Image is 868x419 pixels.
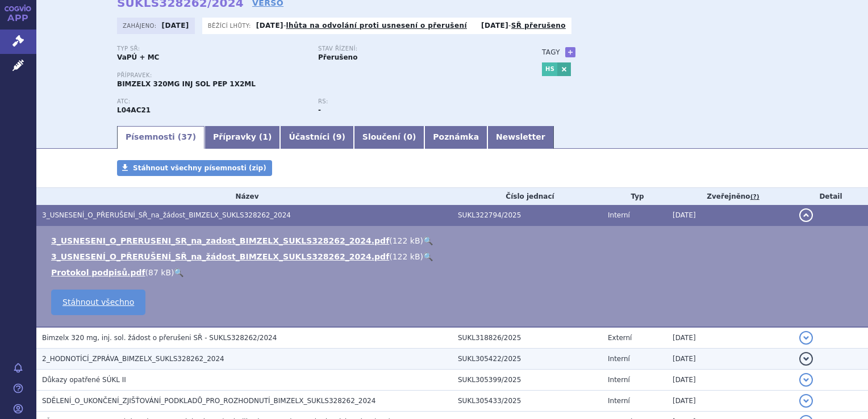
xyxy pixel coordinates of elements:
[799,208,813,222] button: detail
[117,53,159,61] strong: VaPÚ + MC
[667,188,794,205] th: Zveřejněno
[481,22,508,30] strong: [DATE]
[208,21,253,30] span: Běžící lhůty:
[51,252,389,261] a: 3_USNESENÍ_O_PŘERUŠENÍ_SŘ_na_žádost_BIMZELX_SUKLS328262_2024.pdf
[318,53,357,61] strong: Přerušeno
[117,160,272,176] a: Stáhnout všechny písemnosti (zip)
[42,334,277,342] span: Bimzelx 320 mg, inj. sol. žádost o přerušeni SŘ - SUKLS328262/2024
[452,188,602,205] th: Číslo jednací
[393,236,420,245] span: 122 kB
[424,126,487,149] a: Poznámka
[181,132,192,141] span: 37
[318,106,321,114] strong: -
[407,132,412,141] span: 0
[36,188,452,205] th: Název
[799,373,813,387] button: detail
[42,397,375,405] span: SDĚLENÍ_O_UKONČENÍ_ZJIŠŤOVÁNÍ_PODKLADŮ_PRO_ROZHODNUTÍ_BIMZELX_SUKLS328262_2024
[393,252,420,261] span: 122 kB
[42,355,224,363] span: 2_HODNOTÍCÍ_ZPRÁVA_BIMZELX_SUKLS328262_2024
[667,327,794,349] td: [DATE]
[608,397,630,405] span: Interní
[750,193,759,201] abbr: (?)
[667,349,794,370] td: [DATE]
[286,22,467,30] a: lhůta na odvolání proti usnesení o přerušení
[799,394,813,408] button: detail
[452,370,602,391] td: SUKL305399/2025
[799,352,813,366] button: detail
[256,21,467,30] p: -
[117,126,205,149] a: Písemnosti (37)
[51,235,857,246] li: ( )
[51,251,857,262] li: ( )
[452,205,602,226] td: SUKL322794/2025
[174,268,183,277] a: 🔍
[117,80,256,88] span: BIMZELX 320MG INJ SOL PEP 1X2ML
[667,370,794,391] td: [DATE]
[542,62,557,76] a: HS
[608,355,630,363] span: Interní
[117,45,307,52] p: Typ SŘ:
[799,331,813,345] button: detail
[423,236,433,245] a: 🔍
[117,106,151,114] strong: BIMEKIZUMAB
[51,290,145,315] a: Stáhnout všechno
[481,21,566,30] p: -
[608,211,630,219] span: Interní
[487,126,554,149] a: Newsletter
[354,126,424,149] a: Sloučení (0)
[256,22,283,30] strong: [DATE]
[51,267,857,278] li: ( )
[42,211,291,219] span: 3_USNESENÍ_O_PŘERUŠENÍ_SŘ_na_žádost_BIMZELX_SUKLS328262_2024
[117,98,307,105] p: ATC:
[452,391,602,412] td: SUKL305433/2025
[148,268,171,277] span: 87 kB
[318,98,508,105] p: RS:
[162,22,189,30] strong: [DATE]
[608,376,630,384] span: Interní
[336,132,342,141] span: 9
[511,22,566,30] a: SŘ přerušeno
[51,268,145,277] a: Protokol podpisů.pdf
[123,21,158,30] span: Zahájeno:
[667,205,794,226] td: [DATE]
[280,126,353,149] a: Účastníci (9)
[667,391,794,412] td: [DATE]
[205,126,280,149] a: Přípravky (1)
[117,72,519,79] p: Přípravek:
[42,376,126,384] span: Důkazy opatřené SÚKL II
[452,349,602,370] td: SUKL305422/2025
[794,188,868,205] th: Detail
[262,132,268,141] span: 1
[452,327,602,349] td: SUKL318826/2025
[565,47,575,57] a: +
[542,45,560,59] h3: Tagy
[423,252,433,261] a: 🔍
[608,334,632,342] span: Externí
[133,164,266,172] span: Stáhnout všechny písemnosti (zip)
[51,236,389,245] a: 3_USNESENI_O_PRERUSENI_SR_na_zadost_BIMZELX_SUKLS328262_2024.pdf
[602,188,667,205] th: Typ
[318,45,508,52] p: Stav řízení:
